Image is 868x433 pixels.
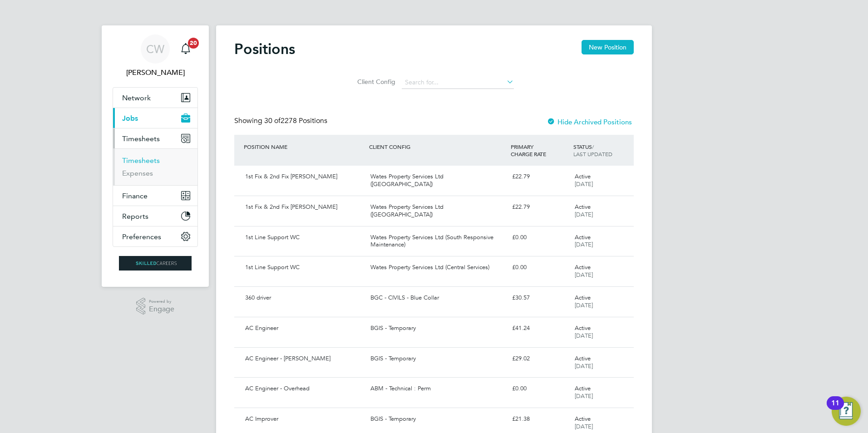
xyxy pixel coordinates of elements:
[177,34,195,64] a: 20
[592,143,594,150] span: /
[575,354,591,362] span: Active
[575,172,591,180] span: Active
[242,138,367,155] div: POSITION NAME
[113,256,198,271] a: Go to home page
[122,93,151,102] span: Network
[508,138,571,162] div: PRIMARY CHARGE RATE
[113,88,197,108] button: Network
[242,200,367,215] div: 1st Fix & 2nd Fix [PERSON_NAME]
[575,180,593,188] span: [DATE]
[573,150,612,157] span: LAST UPDATED
[355,78,395,86] label: Client Config
[149,298,174,305] span: Powered by
[367,321,508,336] div: BGIS - Temporary
[508,412,571,427] div: £21.38
[242,412,367,427] div: AC Improver
[402,76,514,89] input: Search for...
[508,260,571,275] div: £0.00
[242,381,367,396] div: AC Engineer - Overhead
[575,324,591,332] span: Active
[508,321,571,336] div: £41.24
[113,128,197,148] button: Timesheets
[122,192,148,200] span: Finance
[575,233,591,241] span: Active
[146,43,164,55] span: CW
[571,138,634,162] div: STATUS
[831,403,839,415] div: 11
[102,25,209,287] nav: Main navigation
[122,212,148,221] span: Reports
[508,200,571,215] div: £22.79
[575,423,593,430] span: [DATE]
[122,134,160,143] span: Timesheets
[264,116,327,125] span: 2278 Positions
[832,397,861,426] button: Open Resource Center, 11 new notifications
[242,351,367,366] div: AC Engineer - [PERSON_NAME]
[547,118,632,126] label: Hide Archived Positions
[367,381,508,396] div: ABM - Technical : Perm
[367,412,508,427] div: BGIS - Temporary
[508,230,571,245] div: £0.00
[234,116,329,126] div: Showing
[149,305,174,313] span: Engage
[234,40,295,58] h2: Positions
[575,203,591,211] span: Active
[575,362,593,370] span: [DATE]
[367,260,508,275] div: Wates Property Services Ltd (Central Services)
[113,34,198,78] a: CW[PERSON_NAME]
[113,206,197,226] button: Reports
[575,415,591,423] span: Active
[113,148,197,185] div: Timesheets
[113,67,198,78] span: Chloe Williams
[113,186,197,206] button: Finance
[367,351,508,366] div: BGIS - Temporary
[575,271,593,279] span: [DATE]
[242,321,367,336] div: AC Engineer
[113,226,197,246] button: Preferences
[575,263,591,271] span: Active
[575,301,593,309] span: [DATE]
[575,332,593,340] span: [DATE]
[575,294,591,301] span: Active
[367,230,508,253] div: Wates Property Services Ltd (South Responsive Maintenance)
[575,211,593,218] span: [DATE]
[508,290,571,305] div: £30.57
[508,351,571,366] div: £29.02
[508,169,571,184] div: £22.79
[242,169,367,184] div: 1st Fix & 2nd Fix [PERSON_NAME]
[122,156,160,165] a: Timesheets
[122,169,153,177] a: Expenses
[188,38,199,49] span: 20
[367,169,508,192] div: Wates Property Services Ltd ([GEOGRAPHIC_DATA])
[242,230,367,245] div: 1st Line Support WC
[136,298,175,315] a: Powered byEngage
[575,392,593,400] span: [DATE]
[242,260,367,275] div: 1st Line Support WC
[113,108,197,128] button: Jobs
[575,241,593,248] span: [DATE]
[122,114,138,123] span: Jobs
[367,290,508,305] div: BGC - CIVILS - Blue Collar
[242,290,367,305] div: 360 driver
[367,200,508,222] div: Wates Property Services Ltd ([GEOGRAPHIC_DATA])
[367,138,508,155] div: CLIENT CONFIG
[575,384,591,392] span: Active
[508,381,571,396] div: £0.00
[582,40,634,54] button: New Position
[119,256,192,271] img: skilledcareers-logo-retina.png
[122,232,161,241] span: Preferences
[264,116,281,125] span: 30 of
